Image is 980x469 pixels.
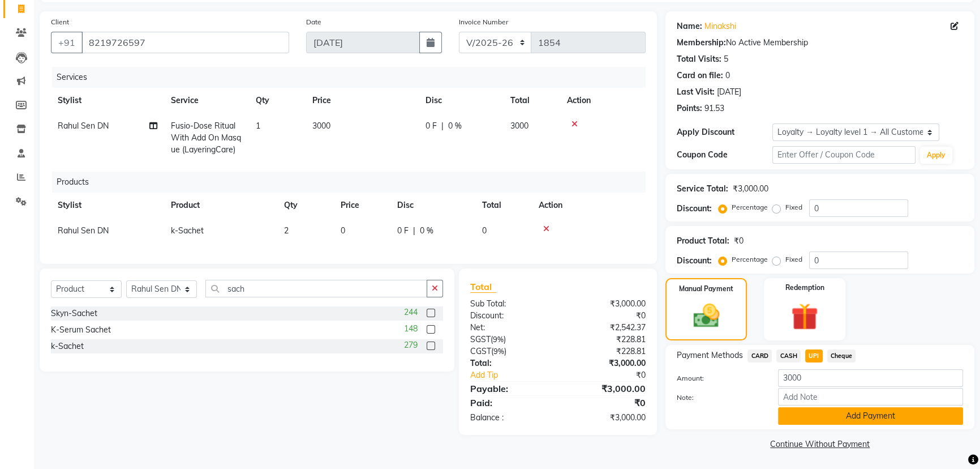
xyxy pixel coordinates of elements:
div: No Active Membership [677,37,963,49]
span: | [441,120,444,132]
div: Name: [677,20,702,32]
div: Coupon Code [677,149,772,161]
span: 279 [404,339,418,351]
a: Minakshi [704,20,736,32]
span: 0 % [420,225,433,237]
th: Disc [419,88,504,113]
div: ₹228.81 [558,346,654,357]
div: Discount: [677,255,712,267]
div: Net: [462,322,558,334]
th: Action [560,88,646,113]
div: ₹3,000.00 [733,183,768,195]
label: Client [51,17,69,27]
th: Total [475,193,532,218]
span: Total [470,281,496,293]
label: Date [306,17,321,27]
div: Membership: [677,37,726,49]
input: Amount [778,369,963,387]
div: Product Total: [677,235,729,247]
span: SGST [470,334,491,344]
span: 1 [256,121,260,131]
span: UPI [805,349,823,363]
span: 0 F [425,120,437,132]
div: ₹3,000.00 [558,412,654,424]
label: Invoice Number [459,17,508,27]
input: Enter Offer / Coupon Code [772,146,915,164]
span: 0 [482,225,487,236]
div: ₹3,000.00 [558,357,654,369]
div: Services [52,67,654,88]
th: Product [164,193,277,218]
span: 9% [493,347,504,356]
label: Percentage [732,254,768,265]
div: Service Total: [677,183,728,195]
span: k-Sachet [171,225,204,236]
div: 0 [725,70,730,82]
div: 91.53 [704,103,724,114]
div: Payable: [462,382,558,395]
th: Service [164,88,249,113]
div: ₹0 [734,235,743,247]
th: Price [334,193,390,218]
div: ₹0 [558,396,654,410]
div: ₹3,000.00 [558,382,654,395]
img: _gift.svg [783,300,827,334]
th: Price [306,88,419,113]
div: [DATE] [717,86,741,98]
a: Continue Without Payment [668,438,972,450]
span: 0 [341,225,345,236]
span: 3000 [312,121,330,131]
div: Discount: [462,310,558,322]
label: Percentage [732,202,768,212]
span: 0 F [397,225,409,237]
div: Total Visits: [677,53,721,65]
th: Disc [390,193,475,218]
input: Search or Scan [205,280,427,297]
th: Qty [249,88,306,113]
span: Cheque [827,349,856,363]
span: Rahul Sen DN [58,121,109,131]
div: ( ) [462,334,558,346]
button: +91 [51,32,83,53]
div: ₹3,000.00 [558,298,654,310]
div: Last Visit: [677,86,715,98]
th: Stylist [51,193,164,218]
span: Payment Methods [677,349,743,361]
span: 244 [404,306,418,318]
div: ₹0 [558,310,654,322]
span: CGST [470,346,491,356]
div: Skyn-Sachet [51,308,97,319]
label: Amount: [668,373,770,383]
span: CASH [776,349,801,363]
div: Total: [462,357,558,369]
button: Apply [920,147,952,164]
div: Products [52,172,654,193]
span: Rahul Sen DN [58,225,109,236]
button: Add Payment [778,407,963,425]
div: Apply Discount [677,126,772,138]
div: Discount: [677,203,712,215]
span: 9% [493,335,504,344]
a: Add Tip [462,369,574,381]
th: Total [504,88,560,113]
label: Fixed [785,202,802,212]
div: k-Sachet [51,340,84,352]
input: Add Note [778,388,963,406]
span: | [413,225,415,237]
div: ₹0 [574,369,654,381]
span: Fusio-Dose Ritual With Add On Masque (LayeringCare) [171,121,241,155]
th: Stylist [51,88,164,113]
span: CARD [747,349,772,363]
label: Redemption [785,283,824,293]
label: Manual Payment [679,284,733,294]
span: 148 [404,323,418,335]
div: ₹228.81 [558,334,654,346]
th: Action [532,193,646,218]
label: Fixed [785,254,802,265]
div: ( ) [462,346,558,357]
div: Balance : [462,412,558,424]
div: ₹2,542.37 [558,322,654,334]
div: Card on file: [677,70,723,82]
div: Paid: [462,396,558,410]
div: Points: [677,103,702,114]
